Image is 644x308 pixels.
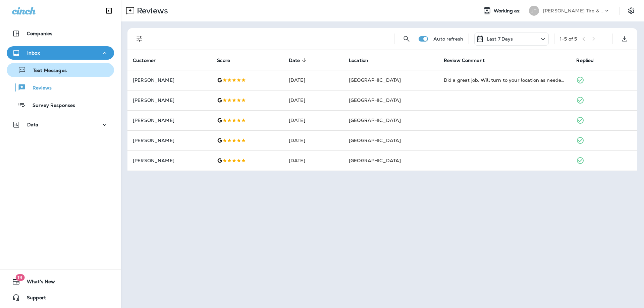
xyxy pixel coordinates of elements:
[7,118,114,131] button: Data
[289,58,300,63] span: Date
[133,158,206,163] p: [PERSON_NAME]
[134,6,168,16] p: Reviews
[20,279,55,287] span: What's New
[444,77,566,83] div: Did a great job. Will turn to your location as needed. Have a great day.
[349,117,401,123] span: [GEOGRAPHIC_DATA]
[487,36,513,42] p: Last 7 Days
[283,110,343,130] td: [DATE]
[27,50,40,56] p: Inbox
[7,80,114,95] button: Reviews
[400,32,413,46] button: Search Reviews
[618,32,631,46] button: Export as CSV
[433,36,463,42] p: Auto refresh
[133,57,164,63] span: Customer
[217,58,230,63] span: Score
[7,63,114,77] button: Text Messages
[494,8,522,14] span: Working as:
[7,291,114,304] button: Support
[133,32,146,46] button: Filters
[349,57,377,63] span: Location
[217,57,239,63] span: Score
[349,58,368,63] span: Location
[283,70,343,90] td: [DATE]
[27,122,39,127] p: Data
[560,36,577,42] div: 1 - 5 of 5
[7,27,114,40] button: Companies
[625,5,637,17] button: Settings
[26,103,75,109] p: Survey Responses
[283,130,343,150] td: [DATE]
[576,57,602,63] span: Replied
[133,138,206,143] p: [PERSON_NAME]
[349,158,401,164] span: [GEOGRAPHIC_DATA]
[444,57,493,63] span: Review Comment
[26,68,67,74] p: Text Messages
[100,4,118,17] button: Collapse Sidebar
[543,8,603,13] p: [PERSON_NAME] Tire & Auto
[529,6,539,16] div: JT
[7,98,114,112] button: Survey Responses
[283,150,343,171] td: [DATE]
[283,90,343,110] td: [DATE]
[444,58,485,63] span: Review Comment
[7,46,114,60] button: Inbox
[26,85,52,91] p: Reviews
[349,137,401,143] span: [GEOGRAPHIC_DATA]
[349,97,401,103] span: [GEOGRAPHIC_DATA]
[20,295,46,303] span: Support
[133,98,206,103] p: [PERSON_NAME]
[133,58,156,63] span: Customer
[133,118,206,123] p: [PERSON_NAME]
[576,58,594,63] span: Replied
[289,57,309,63] span: Date
[133,77,206,83] p: [PERSON_NAME]
[15,274,24,281] span: 19
[349,77,401,83] span: [GEOGRAPHIC_DATA]
[7,275,114,288] button: 19What's New
[27,31,52,36] p: Companies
